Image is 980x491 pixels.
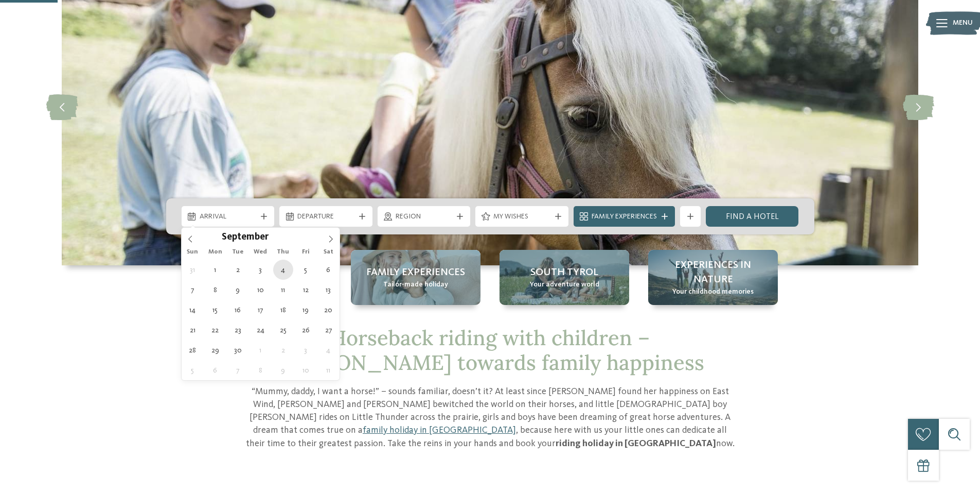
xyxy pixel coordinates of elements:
[269,231,302,242] input: Year
[273,360,293,380] span: October 9, 2025
[383,280,448,290] span: Tailor-made holiday
[351,250,480,305] a: Horseback riding with children in South Tyrol Family Experiences Tailor-made holiday
[251,260,271,280] span: September 3, 2025
[296,260,316,280] span: September 5, 2025
[183,360,203,380] span: October 5, 2025
[658,258,768,287] span: Experiences in nature
[228,360,248,380] span: October 7, 2025
[205,300,225,320] span: September 15, 2025
[363,426,516,435] a: family holiday in [GEOGRAPHIC_DATA]
[246,385,735,450] p: “Mummy, daddy, I want a horse!” – sounds familiar, doesn’t it? At least since [PERSON_NAME] found...
[228,280,248,300] span: September 9, 2025
[296,280,316,300] span: September 12, 2025
[228,320,248,340] span: September 23, 2025
[183,280,203,300] span: September 7, 2025
[272,249,294,256] span: Thu
[228,300,248,320] span: September 16, 2025
[276,325,704,376] span: Horseback riding with children – [PERSON_NAME] towards family happiness
[205,340,225,360] span: September 29, 2025
[318,300,338,320] span: September 20, 2025
[228,260,248,280] span: September 2, 2025
[706,206,799,227] a: Find a hotel
[396,212,453,222] span: Region
[251,340,271,360] span: October 1, 2025
[183,340,203,360] span: September 28, 2025
[205,280,225,300] span: September 8, 2025
[556,439,716,448] strong: riding holiday in [GEOGRAPHIC_DATA]
[273,320,293,340] span: September 25, 2025
[200,212,257,222] span: Arrival
[204,249,226,256] span: Mon
[530,280,599,290] span: Your adventure world
[183,320,203,340] span: September 21, 2025
[318,360,338,380] span: October 11, 2025
[205,360,225,380] span: October 6, 2025
[183,300,203,320] span: September 14, 2025
[226,249,249,256] span: Tue
[592,212,657,222] span: Family Experiences
[251,360,271,380] span: October 8, 2025
[222,233,269,243] span: September
[500,250,629,305] a: Horseback riding with children in South Tyrol South Tyrol Your adventure world
[672,287,754,297] span: Your childhood memories
[296,360,316,380] span: October 10, 2025
[294,249,317,256] span: Fri
[249,249,272,256] span: Wed
[205,260,225,280] span: September 1, 2025
[318,320,338,340] span: September 27, 2025
[366,265,465,280] span: Family Experiences
[273,300,293,320] span: September 18, 2025
[182,249,204,256] span: Sun
[273,280,293,300] span: September 11, 2025
[251,280,271,300] span: September 10, 2025
[228,340,248,360] span: September 30, 2025
[530,265,598,280] span: South Tyrol
[318,340,338,360] span: October 4, 2025
[296,340,316,360] span: October 3, 2025
[251,300,271,320] span: September 17, 2025
[648,250,778,305] a: Horseback riding with children in South Tyrol Experiences in nature Your childhood memories
[297,212,354,222] span: Departure
[205,320,225,340] span: September 22, 2025
[273,260,293,280] span: September 4, 2025
[318,260,338,280] span: September 6, 2025
[251,320,271,340] span: September 24, 2025
[273,340,293,360] span: October 2, 2025
[317,249,340,256] span: Sat
[296,320,316,340] span: September 26, 2025
[296,300,316,320] span: September 19, 2025
[183,260,203,280] span: August 31, 2025
[318,280,338,300] span: September 13, 2025
[493,212,550,222] span: My wishes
